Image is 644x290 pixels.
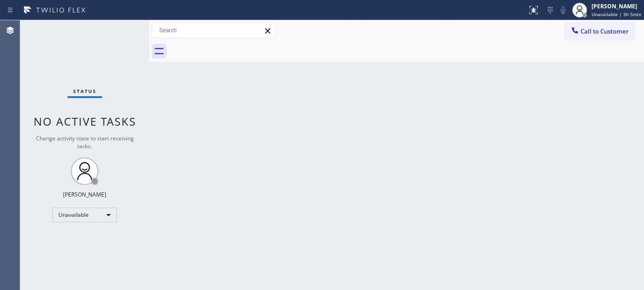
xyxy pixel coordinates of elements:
span: Call to Customer [581,27,629,35]
span: Change activity state to start receiving tasks. [36,134,134,150]
div: [PERSON_NAME] [63,191,106,198]
div: Unavailable [52,208,117,222]
div: [PERSON_NAME] [592,2,641,10]
span: Status [73,88,97,94]
button: Call to Customer [564,23,635,40]
span: No active tasks [34,114,136,129]
input: Search [152,23,276,38]
span: Unavailable | 3h 5min [592,11,641,17]
button: Mute [557,4,569,17]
